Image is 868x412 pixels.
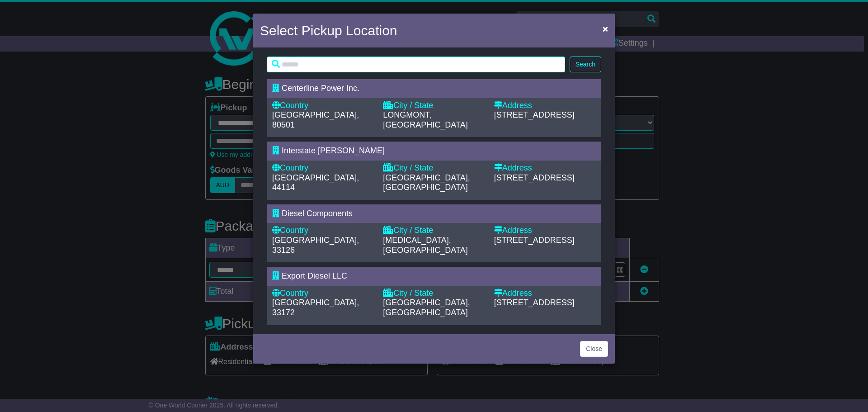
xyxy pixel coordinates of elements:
[383,163,485,173] div: City / State
[272,173,359,192] span: [GEOGRAPHIC_DATA], 44114
[260,20,397,41] h4: Select Pickup Location
[383,236,467,255] span: [MEDICAL_DATA], [GEOGRAPHIC_DATA]
[598,19,613,38] button: Close
[494,163,596,173] div: Address
[580,341,608,357] button: Close
[383,101,485,111] div: City / State
[383,289,485,298] div: City / State
[603,24,608,34] span: ×
[494,110,575,119] span: [STREET_ADDRESS]
[383,298,470,317] span: [GEOGRAPHIC_DATA], [GEOGRAPHIC_DATA]
[282,271,347,280] span: Export Diesel LLC
[494,298,575,307] span: [STREET_ADDRESS]
[383,110,467,129] span: LONGMONT, [GEOGRAPHIC_DATA]
[282,84,359,93] span: Centerline Power Inc.
[272,289,374,298] div: Country
[272,236,359,255] span: [GEOGRAPHIC_DATA], 33126
[272,298,359,317] span: [GEOGRAPHIC_DATA], 33172
[383,226,485,236] div: City / State
[272,101,374,111] div: Country
[494,173,575,182] span: [STREET_ADDRESS]
[282,209,353,218] span: Diesel Components
[570,57,601,72] button: Search
[494,226,596,236] div: Address
[494,236,575,245] span: [STREET_ADDRESS]
[494,101,596,111] div: Address
[282,146,385,155] span: Interstate [PERSON_NAME]
[272,163,374,173] div: Country
[494,289,596,298] div: Address
[272,226,374,236] div: Country
[383,173,470,192] span: [GEOGRAPHIC_DATA], [GEOGRAPHIC_DATA]
[272,110,359,129] span: [GEOGRAPHIC_DATA], 80501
